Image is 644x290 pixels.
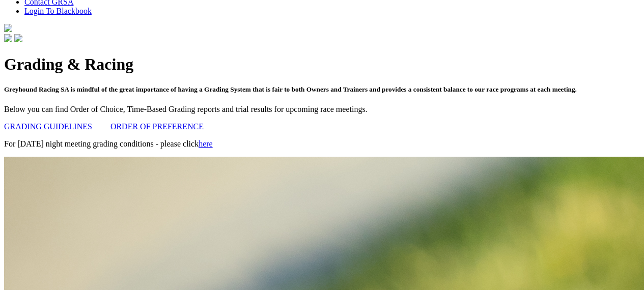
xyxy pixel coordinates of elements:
[14,34,22,42] img: twitter.svg
[4,139,213,148] span: For [DATE] night meeting grading conditions - please click
[24,7,92,15] a: Login To Blackbook
[199,139,213,148] a: here
[4,55,640,74] h1: Grading & Racing
[4,34,12,42] img: facebook.svg
[110,122,204,131] a: ORDER OF PREFERENCE
[4,85,640,94] h5: Greyhound Racing SA is mindful of the great importance of having a Grading System that is fair to...
[4,24,12,32] img: logo-grsa-white.png
[4,105,640,114] p: Below you can find Order of Choice, Time-Based Grading reports and trial results for upcoming rac...
[4,122,92,131] a: GRADING GUIDELINES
